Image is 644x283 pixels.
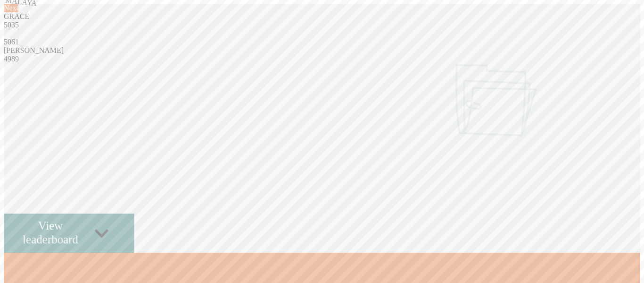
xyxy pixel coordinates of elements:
[4,55,640,63] div: 4989
[4,21,640,29] div: 5035
[4,4,18,12] a: Next
[4,46,640,55] div: [PERSON_NAME]
[4,214,134,253] a: View leaderboard
[4,12,640,21] div: GRACE
[4,38,640,46] div: 5061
